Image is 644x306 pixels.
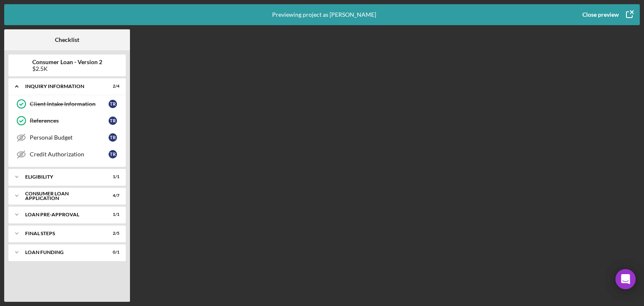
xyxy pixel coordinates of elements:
div: 2 / 5 [104,231,119,236]
div: 2 / 4 [104,84,119,89]
div: FINAL STEPS [25,231,99,236]
div: 1 / 1 [104,212,119,217]
div: t r [109,133,117,142]
div: t r [109,117,117,125]
div: 0 / 1 [104,250,119,255]
div: $2.5K [32,65,102,72]
div: References [30,117,109,124]
div: Credit Authorization [30,151,109,158]
div: 4 / 7 [104,193,119,198]
div: Client Intake Information [30,101,109,107]
div: Inquiry Information [25,84,99,89]
div: Eligibility [25,174,99,179]
button: Close preview [574,6,640,23]
b: Checklist [55,36,79,43]
div: 1 / 1 [104,174,119,179]
div: Loan Pre-Approval [25,212,99,217]
div: Consumer Loan Application [25,191,99,201]
div: t r [109,100,117,108]
div: Open Intercom Messenger [615,269,636,289]
div: t r [109,150,117,158]
div: Loan Funding [25,250,99,255]
div: Previewing project as [PERSON_NAME] [272,4,376,25]
div: Personal Budget [30,134,109,141]
b: Consumer Loan - Version 2 [32,59,102,65]
div: Close preview [582,6,619,23]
